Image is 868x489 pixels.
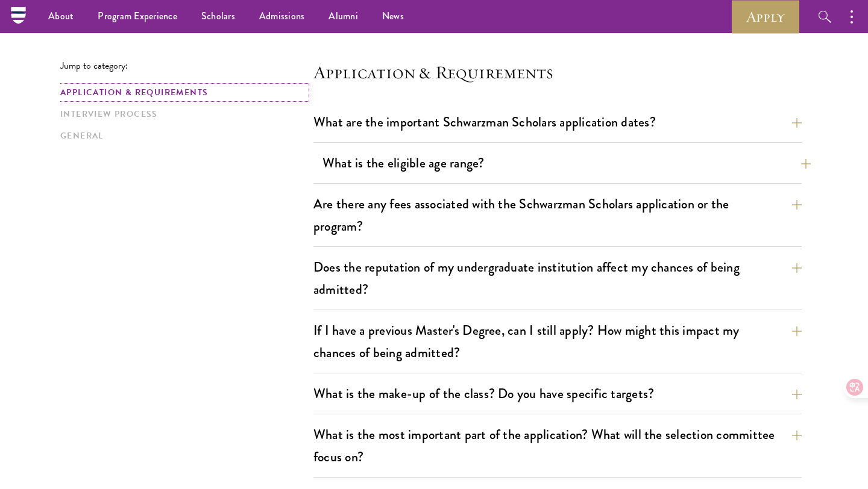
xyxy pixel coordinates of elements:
button: What is the most important part of the application? What will the selection committee focus on? [313,421,802,470]
a: Application & Requirements [60,86,306,99]
button: If I have a previous Master's Degree, can I still apply? How might this impact my chances of bein... [313,317,802,366]
a: General [60,129,306,142]
button: What is the eligible age range? [322,149,811,176]
a: Interview Process [60,108,306,120]
h4: Application & Requirements [313,60,802,84]
p: Jump to category: [60,60,313,71]
button: Does the reputation of my undergraduate institution affect my chances of being admitted? [313,254,802,303]
button: Are there any fees associated with the Schwarzman Scholars application or the program? [313,190,802,240]
button: What is the make-up of the class? Do you have specific targets? [313,380,802,407]
button: What are the important Schwarzman Scholars application dates? [313,108,802,135]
